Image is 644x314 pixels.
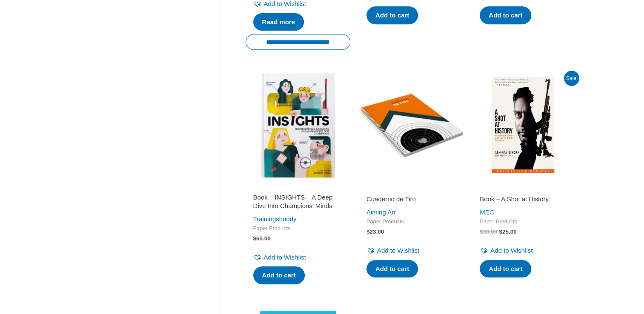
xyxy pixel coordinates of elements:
[264,254,306,261] span: Add to Wishlist
[480,228,497,235] bdi: 30.00
[366,228,384,235] bdi: 23.00
[366,183,456,193] iframe: Customer reviews powered by Trustpilot
[564,71,579,86] span: Sale!
[472,73,577,178] img: A Shot at History
[253,215,297,223] a: Trainingsbuddy
[253,266,305,284] a: Add to cart: “Book - INSIGHTS - A Deep Dive Into Champions' Minds”
[253,251,306,263] a: Add to Wishlist
[359,73,464,178] img: Cuaderno de Tiro
[480,245,532,257] a: Add to Wishlist
[480,183,569,193] iframe: Customer reviews powered by Trustpilot
[377,247,419,254] span: Add to Wishlist
[366,6,418,24] a: Add to cart: “Poster Set”
[366,260,418,278] a: Add to cart: “Cuaderno de Tiro”
[490,247,532,254] span: Add to Wishlist
[253,13,304,31] a: Read more about “Poster - ISSF Rifle Measurements”
[480,6,531,24] a: Add to cart: “Poster - Target Image”
[480,208,494,216] a: MEC
[480,228,483,235] span: $
[480,260,531,278] a: Add to cart: “Book - A Shot at History”
[253,235,271,242] bdi: 65.00
[499,228,502,235] span: $
[253,225,343,232] span: Paper Products
[366,208,395,216] a: Aiming Art
[253,183,343,193] iframe: Customer reviews powered by Trustpilot
[366,195,456,206] a: Cuaderno de Tiro
[253,235,257,242] span: $
[480,218,569,226] span: Paper Products
[366,195,456,203] h2: Cuaderno de Tiro
[366,228,370,235] span: $
[246,73,350,178] img: INSIGHTS - A Deep Dive Into Champions' Minds
[366,245,419,257] a: Add to Wishlist
[253,193,343,210] h2: Book – INSIGHTS – A Deep Dive Into Champions’ Minds
[480,195,569,206] a: Book – A Shot at History
[253,193,343,213] a: Book – INSIGHTS – A Deep Dive Into Champions’ Minds
[366,218,456,226] span: Paper Products
[480,195,569,203] h2: Book – A Shot at History
[499,228,516,235] bdi: 25.00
